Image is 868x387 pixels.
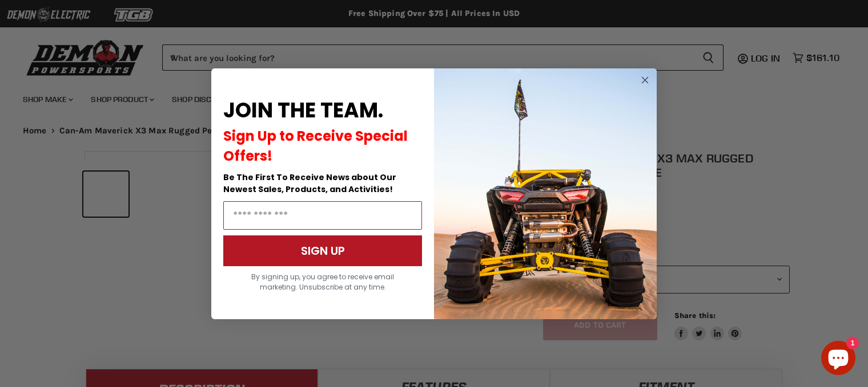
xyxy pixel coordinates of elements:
[223,127,408,165] span: Sign Up to Receive Special Offers!
[434,68,657,319] img: a9095488-b6e7-41ba-879d-588abfab540b.jpeg
[818,341,859,378] inbox-online-store-chat: Shopify online store chat
[251,272,394,292] span: By signing up, you agree to receive email marketing. Unsubscribe at any time.
[223,172,396,195] span: Be The First To Receive News about Our Newest Sales, Products, and Activities!
[223,96,383,125] span: JOIN THE TEAM.
[223,201,422,230] input: Email Address
[638,73,652,87] button: Close dialog
[223,235,422,266] button: SIGN UP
